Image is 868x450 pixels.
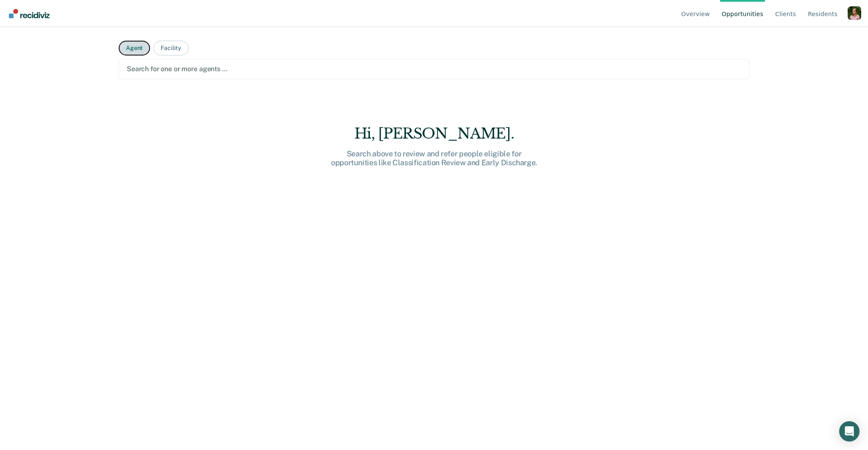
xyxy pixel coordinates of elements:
[298,149,570,167] div: Search above to review and refer people eligible for opportunities like Classification Review and...
[298,125,570,142] div: Hi, [PERSON_NAME].
[839,421,860,442] div: Open Intercom Messenger
[119,41,150,56] button: Agent
[848,6,861,20] button: Profile dropdown button
[153,41,189,56] button: Facility
[9,9,50,18] img: Recidiviz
